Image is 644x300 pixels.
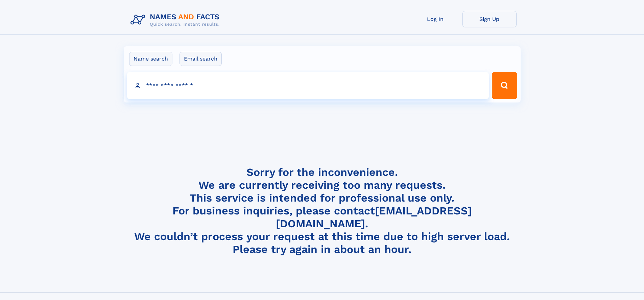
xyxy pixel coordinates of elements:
[128,166,517,256] h4: Sorry for the inconvenience. We are currently receiving too many requests. This service is intend...
[129,52,172,66] label: Name search
[492,72,517,99] button: Search Button
[127,72,489,99] input: search input
[180,52,222,66] label: Email search
[462,11,517,27] a: Sign Up
[408,11,462,27] a: Log In
[128,11,225,29] img: Logo Names and Facts
[276,204,472,230] a: [EMAIL_ADDRESS][DOMAIN_NAME]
